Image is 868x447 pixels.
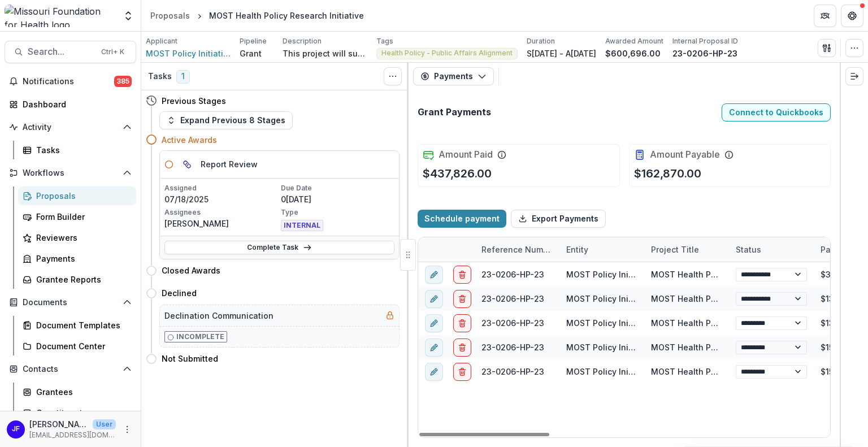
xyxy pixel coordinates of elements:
button: Get Help [841,5,863,27]
p: [EMAIL_ADDRESS][DOMAIN_NAME] [29,430,116,440]
button: delete [453,338,471,356]
nav: breadcrumb [146,7,368,24]
a: MOST Policy Initiative [566,294,653,303]
div: Project Title [644,237,729,262]
p: Duration [527,36,555,46]
p: [PERSON_NAME] [164,218,279,229]
h4: Active Awards [162,134,217,146]
div: Constituents [36,407,127,419]
button: Partners [814,5,836,27]
a: MOST Health Policy Research Initiative [651,294,806,303]
p: Awarded Amount [605,36,663,46]
button: edit [425,314,443,332]
div: Form Builder [36,211,127,223]
p: User [93,419,116,429]
a: Document Templates [18,316,136,335]
button: Expand right [845,67,863,85]
button: More [120,423,134,436]
div: Status [729,237,814,262]
h4: Declined [162,287,197,299]
p: 07/18/2025 [164,193,279,205]
p: Pipeline [240,36,267,46]
h2: Amount Payable [650,149,720,160]
p: Grant [240,47,262,59]
button: Open Documents [5,293,136,311]
h2: Amount Paid [439,149,493,160]
p: Type [281,207,395,218]
button: Toggle View Cancelled Tasks [384,67,402,85]
div: Entity [559,244,595,255]
p: Internal Proposal ID [672,36,738,46]
a: MOST Policy Initiative [566,318,653,328]
div: Reference Number [475,237,559,262]
button: Open Workflows [5,164,136,182]
a: MOST Policy Initiative [566,270,653,279]
h5: Report Review [201,158,258,170]
a: MOST Health Policy Research Initiative [651,367,806,376]
a: Complete Task [164,241,394,254]
h4: Previous Stages [162,95,226,107]
a: Constituents [18,403,136,422]
button: Export Payments [511,210,606,228]
p: [PERSON_NAME] [29,418,88,430]
div: MOST Health Policy Research Initiative [209,10,364,21]
p: $600,696.00 [605,47,661,59]
h2: Grant Payments [418,107,491,118]
div: Status [729,244,768,255]
img: Missouri Foundation for Health logo [5,5,116,27]
div: 23-0206-HP-23 [481,268,544,280]
button: Schedule payment [418,210,506,228]
a: MOST Health Policy Research Initiative [651,342,806,352]
a: MOST Policy Initiative [146,47,231,59]
span: Activity [23,123,118,132]
span: Search... [28,46,94,57]
button: Expand Previous 8 Stages [159,111,293,129]
div: 23-0206-HP-23 [481,366,544,377]
p: Assignees [164,207,279,218]
span: Documents [23,298,118,307]
h5: Declination Communication [164,310,274,322]
button: Open Activity [5,118,136,136]
div: Proposals [36,190,127,202]
a: Dashboard [5,95,136,114]
a: Form Builder [18,207,136,226]
div: Reviewers [36,232,127,244]
a: MOST Health Policy Research Initiative [651,318,806,328]
div: Grantee Reports [36,274,127,285]
div: Grantees [36,386,127,398]
span: 385 [114,76,132,87]
a: Tasks [18,141,136,159]
p: S[DATE] - A[DATE] [527,47,596,59]
button: Notifications385 [5,72,136,90]
button: delete [453,314,471,332]
a: MOST Health Policy Research Initiative [651,270,806,279]
div: Proposals [150,10,190,21]
a: MOST Policy Initiative [566,367,653,376]
a: Reviewers [18,228,136,247]
div: Document Templates [36,319,127,331]
button: Payments [413,67,494,85]
a: Grantees [18,383,136,401]
div: Project Title [644,244,706,255]
span: Contacts [23,364,118,374]
div: 23-0206-HP-23 [481,317,544,329]
div: Reference Number [475,244,559,255]
p: Incomplete [176,332,224,342]
p: Assigned [164,183,279,193]
button: edit [425,338,443,356]
button: edit [425,362,443,380]
h4: Closed Awards [162,264,220,276]
div: Tasks [36,144,127,156]
div: Entity [559,237,644,262]
h3: Tasks [148,72,172,81]
a: Proposals [146,7,194,24]
button: Search... [5,41,136,63]
div: Dashboard [23,98,127,110]
div: Document Center [36,340,127,352]
p: 23-0206-HP-23 [672,47,737,59]
div: 23-0206-HP-23 [481,293,544,305]
a: Grantee Reports [18,270,136,289]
